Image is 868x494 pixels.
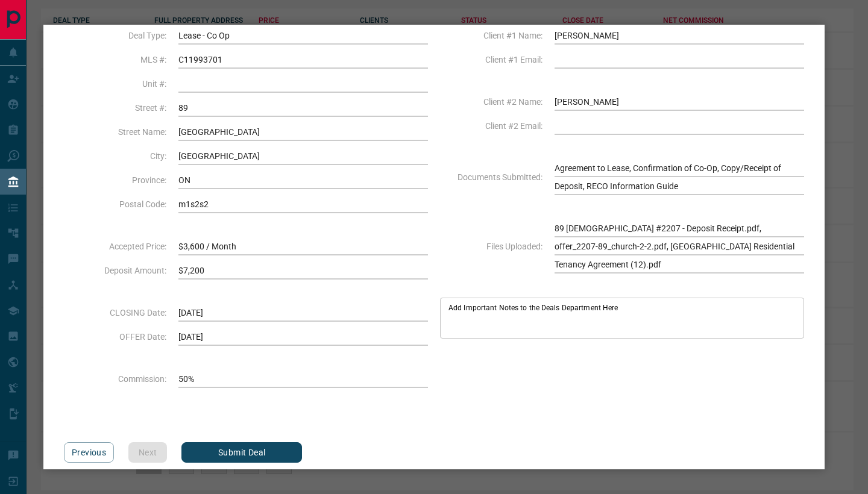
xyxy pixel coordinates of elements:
[64,127,166,137] span: Street Name
[178,195,428,213] span: m1s2s2
[440,242,542,251] span: Files Uploaded
[64,103,166,113] span: Street #
[64,442,114,463] button: Previous
[64,266,166,275] span: Deposit Amount
[64,79,166,89] span: Unit #
[178,304,428,322] span: [DATE]
[555,27,804,45] span: [PERSON_NAME]
[178,171,428,189] span: ON
[181,442,302,463] button: Submit Deal
[178,237,428,255] span: $3,600 / Month
[555,219,804,274] span: 89 [DEMOGRAPHIC_DATA] #2207 - Deposit Receipt.pdf, offer_2207-89_church-2-2.pdf, [GEOGRAPHIC_DATA...
[178,261,428,280] span: $7,200
[555,51,804,69] span: Empty
[440,97,542,107] span: Client #2 Name
[64,175,166,185] span: Province
[64,374,166,384] span: Commission
[440,172,542,182] span: Documents Submitted
[440,55,542,64] span: Client #1 Email
[178,51,428,69] span: C11993701
[555,93,804,111] span: [PERSON_NAME]
[178,328,428,346] span: [DATE]
[555,159,804,195] span: Agreement to Lease, Confirmation of Co-Op, Copy/Receipt of Deposit, RECO Information Guide
[178,147,428,165] span: [GEOGRAPHIC_DATA]
[64,308,166,317] span: CLOSING Date
[64,31,166,40] span: Deal Type
[178,370,428,388] span: 50%
[64,332,166,342] span: OFFER Date
[64,151,166,161] span: City
[64,55,166,64] span: MLS #
[178,27,428,45] span: Lease - Co Op
[178,99,428,117] span: 89
[64,242,166,251] span: Accepted Price
[555,117,804,135] span: Empty
[440,121,542,131] span: Client #2 Email
[178,75,428,93] span: Empty
[64,199,166,209] span: Postal Code
[440,31,542,40] span: Client #1 Name
[178,123,428,141] span: [GEOGRAPHIC_DATA]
